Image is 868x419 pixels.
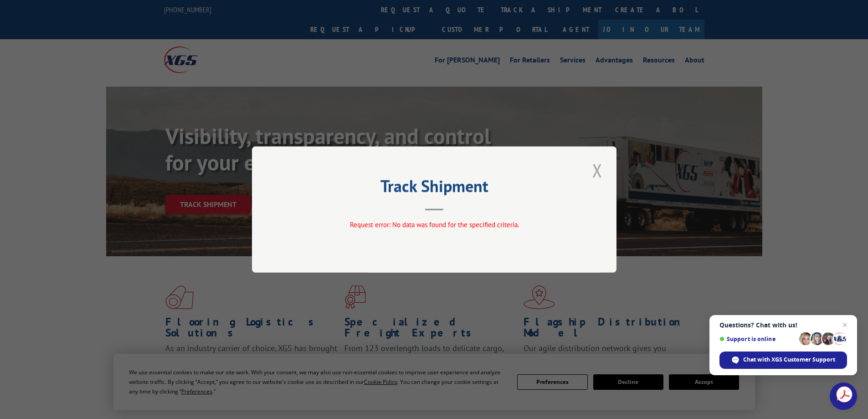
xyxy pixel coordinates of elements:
h2: Track Shipment [298,180,571,197]
span: Chat with XGS Customer Support [743,356,835,364]
span: Request error: No data was found for the specified criteria. [349,220,519,229]
span: Support is online [719,336,796,342]
span: Chat with XGS Customer Support [719,352,847,369]
button: Close modal [590,158,605,183]
a: Open chat [830,383,857,410]
span: Questions? Chat with us! [719,321,847,329]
